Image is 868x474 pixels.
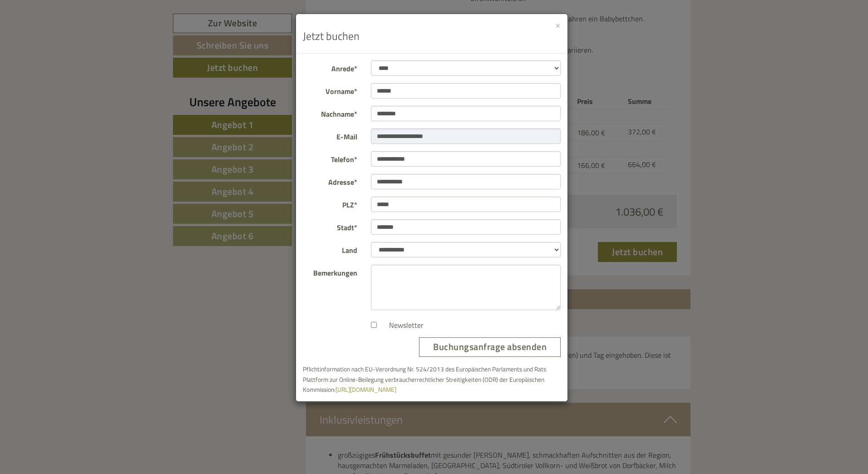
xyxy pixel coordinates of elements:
label: Stadt* [296,219,364,233]
label: Bemerkungen [296,265,364,278]
label: Telefon* [296,151,364,165]
button: × [555,20,561,30]
label: E-Mail [296,128,364,142]
label: Newsletter [380,320,424,331]
label: Adresse* [296,174,364,188]
h3: Jetzt buchen [303,30,561,42]
small: Pflichtinformation nach EU-Verordnung Nr. 524/2013 des Europäischen Parlaments und Rats Plattform... [303,365,546,395]
label: Land [296,242,364,256]
label: Anrede* [296,60,364,74]
label: Nachname* [296,106,364,119]
label: Vorname* [296,83,364,97]
a: [URL][DOMAIN_NAME] [335,385,396,394]
button: Buchungsanfrage absenden [419,337,561,357]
